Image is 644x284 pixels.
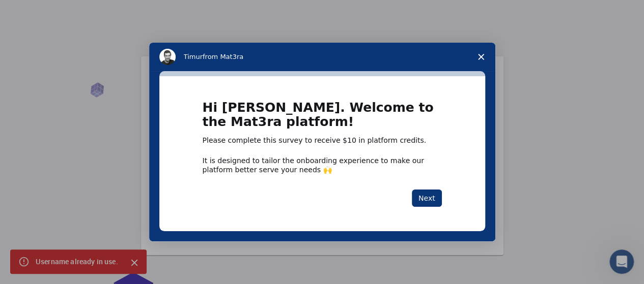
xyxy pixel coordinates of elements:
[467,43,495,71] span: Close survey
[203,53,243,60] span: from Mat3ra
[412,190,442,207] button: Next
[203,156,442,174] div: It is designed to tailor the onboarding experience to make our platform better serve your needs 🙌
[159,49,176,65] img: Profile image for Timur
[184,53,203,60] span: Timur
[203,136,442,146] div: Please complete this survey to receive $10 in platform credits.
[203,101,442,136] h1: Hi [PERSON_NAME]. Welcome to the Mat3ra platform!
